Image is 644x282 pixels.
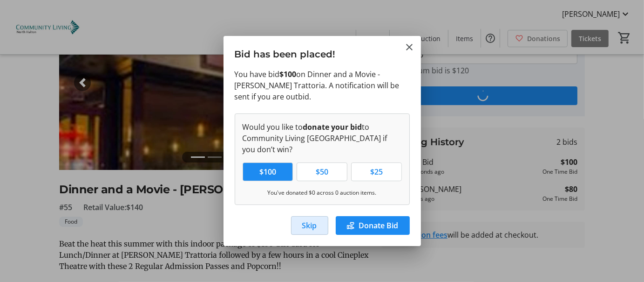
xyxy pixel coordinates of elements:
span: Donate Bid [359,220,399,231]
span: $100 [254,166,282,177]
strong: donate your bid [303,122,362,132]
button: Close [404,42,415,53]
button: Skip [291,216,328,235]
p: Would you like to to Community Living [GEOGRAPHIC_DATA] if you don’t win? [243,121,402,155]
span: $25 [365,166,388,177]
button: Donate Bid [336,216,410,235]
span: $50 [310,166,334,177]
p: You have bid on Dinner and a Movie - [PERSON_NAME] Trattoria. A notification will be sent if you ... [235,69,410,102]
span: Skip [302,220,317,231]
h3: Bid has been placed! [224,36,421,68]
p: You've donated $0 across 0 auction items. [243,189,402,197]
strong: $100 [280,69,297,79]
